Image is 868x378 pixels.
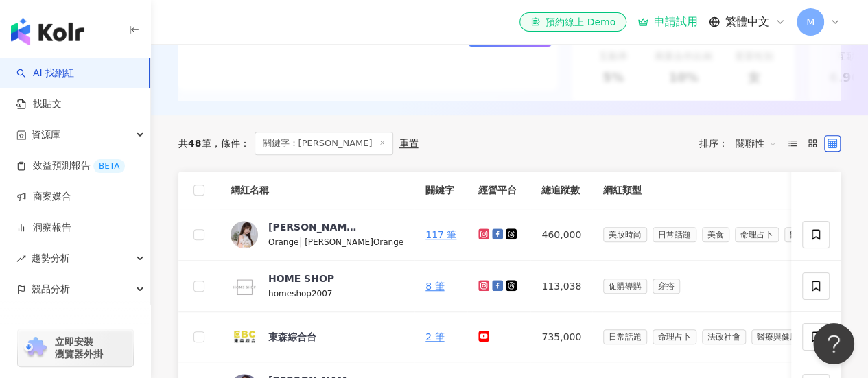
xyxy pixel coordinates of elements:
span: 趨勢分析 [32,243,70,274]
a: 2 筆 [425,331,444,342]
div: 共 筆 [178,138,211,149]
div: 預約線上 Demo [530,15,615,29]
div: 排序： [699,132,784,154]
th: 總追蹤數 [530,172,592,209]
a: KOL Avatar東森綜合台 [231,323,403,351]
span: 命理占卜 [653,329,696,344]
span: 醫療與健康 [784,227,836,242]
span: 立即安裝 瀏覽器外掛 [55,335,103,360]
div: 東森綜合台 [268,330,316,344]
span: 條件 ： [211,138,249,149]
img: KOL Avatar [231,272,258,300]
span: 穿搭 [653,279,680,294]
span: 促購導購 [603,279,647,294]
span: | [298,236,305,247]
span: 日常話題 [603,329,647,344]
span: 48 [188,138,201,149]
td: 735,000 [530,312,592,362]
a: KOL Avatar[PERSON_NAME]Orange|[PERSON_NAME]Orange [231,220,403,249]
td: 460,000 [530,209,592,261]
span: homeshop2007 [268,289,332,298]
div: HOME SHOP [268,272,334,285]
iframe: Help Scout Beacon - Open [813,323,854,364]
a: 預約線上 Demo [519,12,626,32]
img: logo [11,18,84,45]
a: 申請試用 [637,15,698,29]
span: 美食 [702,227,729,242]
a: KOL AvatarHOME SHOPhomeshop2007 [231,272,403,300]
span: 關聯性 [736,132,777,154]
span: 醫療與健康 [751,329,804,344]
span: 法政社會 [702,329,746,344]
img: KOL Avatar [231,323,258,351]
span: 命理占卜 [735,227,779,242]
span: 資源庫 [32,119,60,150]
span: Orange [268,237,298,247]
span: 競品分析 [32,274,70,305]
span: [PERSON_NAME]Orange [305,237,403,247]
a: 找貼文 [16,97,62,111]
th: 網紅名稱 [220,172,414,209]
span: 繁體中文 [725,14,769,29]
span: rise [16,254,26,263]
a: 8 筆 [425,281,444,292]
a: 洞察報告 [16,221,71,235]
th: 關鍵字 [414,172,467,209]
div: 互動率 [836,50,865,64]
th: 經營平台 [467,172,530,209]
a: 商案媒合 [16,190,71,204]
span: M [806,14,814,29]
img: chrome extension [22,337,49,359]
div: [PERSON_NAME] [268,220,357,234]
a: searchAI 找網紅 [16,67,74,80]
a: 117 筆 [425,229,456,240]
span: 美妝時尚 [603,227,647,242]
span: 關鍵字：[PERSON_NAME] [255,132,393,155]
a: chrome extension立即安裝 瀏覽器外掛 [18,329,133,366]
td: 113,038 [530,261,592,312]
div: 重置 [399,138,418,149]
a: 效益預測報告BETA [16,159,125,173]
span: 日常話題 [653,227,696,242]
img: KOL Avatar [231,221,258,248]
